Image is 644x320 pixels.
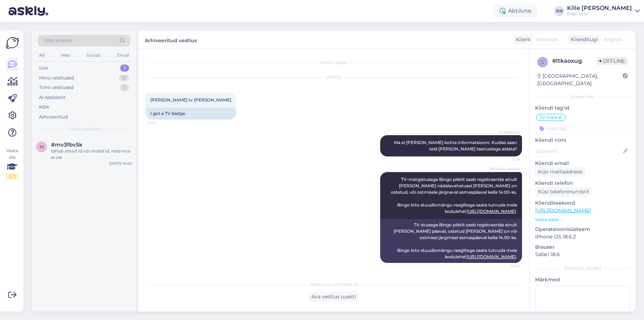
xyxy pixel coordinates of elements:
a: [URL][DOMAIN_NAME] [467,209,516,214]
p: Safari 18.6 [535,251,630,258]
div: Ava vestlus uuesti [309,292,359,302]
p: Vaata edasi ... [535,216,630,223]
span: AI Assistent [493,129,520,135]
div: Küsi meiliaadressi [535,167,585,177]
span: Vestlus on arhiveeritud [310,281,358,288]
p: Klienditeekond [535,199,630,207]
div: Klient [513,36,531,43]
span: Estonian [537,36,558,43]
div: TV-stusega Bingo piletit saab registreerida ainult [PERSON_NAME] päeval, ostetud [PERSON_NAME] on... [380,219,522,263]
span: 14:24 [493,263,520,269]
a: Kille [PERSON_NAME]Eesti Loto [567,5,640,17]
span: [PERSON_NAME] [489,166,520,172]
p: Brauser [535,243,630,251]
div: All [38,51,46,60]
a: [URL][DOMAIN_NAME] [535,207,591,214]
p: Kliendi telefon [535,180,630,187]
div: Aktiivne [494,5,537,17]
div: [DATE] [145,74,522,81]
img: Askly Logo [6,36,19,50]
span: 14:15 [148,120,174,125]
div: [DATE] 14:40 [109,161,132,166]
span: Ma ei [PERSON_NAME] kohta informatsiooni. Kuidas saan teid [PERSON_NAME] teenustega aidata? [394,140,518,151]
div: tahab smart id või mobiil id. neid mul ei ole [51,148,132,161]
div: Minu vestlused [39,75,74,82]
div: Arhiveeritud [39,114,68,121]
span: Offline [596,57,628,65]
span: TV märk [540,115,557,120]
span: m [40,144,44,149]
span: Uued vestlused [68,126,101,132]
p: iPhone OS 18.6.2 [535,233,630,241]
span: #mv3fbv5k [51,142,83,148]
div: AI Assistent [39,94,65,101]
input: Lisa nimi [535,147,622,155]
p: Kliendi tag'id [535,104,630,112]
div: Klienditugi [568,36,598,43]
div: Vaata siia [6,148,18,180]
span: [PERSON_NAME] tv [PERSON_NAME] [150,97,231,103]
div: 1 [120,65,129,72]
div: 1 [120,84,129,91]
span: Otsi kliente [44,37,72,44]
div: 0 [119,75,129,82]
p: Märkmed [535,276,630,283]
div: Küsi telefoninumbrit [535,187,592,197]
span: 14:15 [493,157,520,162]
label: Arhiveeritud vestlus [145,35,197,44]
div: # ltkaoxug [552,57,596,65]
span: l [542,59,544,65]
div: I got a TV badge. [145,107,236,120]
div: Kliendi info [535,94,630,100]
div: Tiimi vestlused [39,84,74,91]
p: Operatsioonisüsteem [535,226,630,233]
div: Uus [39,65,48,72]
div: Socials [85,51,102,60]
div: Vestlus algas [145,59,522,66]
div: KN [554,6,564,16]
div: [GEOGRAPHIC_DATA], [GEOGRAPHIC_DATA] [537,72,623,87]
div: Kõik [39,104,49,111]
div: Eesti Loto [567,11,632,17]
span: TV-märgistusega Bingo piletit saab registreerida ainult [PERSON_NAME] nädalavahetusel [PERSON_NAM... [391,177,518,214]
input: Lisa tag [535,123,630,134]
p: Kliendi nimi [535,137,630,144]
div: Email [116,51,131,60]
div: 2 / 3 [6,173,18,180]
div: Web [59,51,72,60]
span: English [604,36,622,43]
a: [URL][DOMAIN_NAME] [467,254,516,259]
p: Kliendi email [535,160,630,167]
div: [PERSON_NAME] [535,265,630,272]
div: Kille [PERSON_NAME] [567,5,632,11]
